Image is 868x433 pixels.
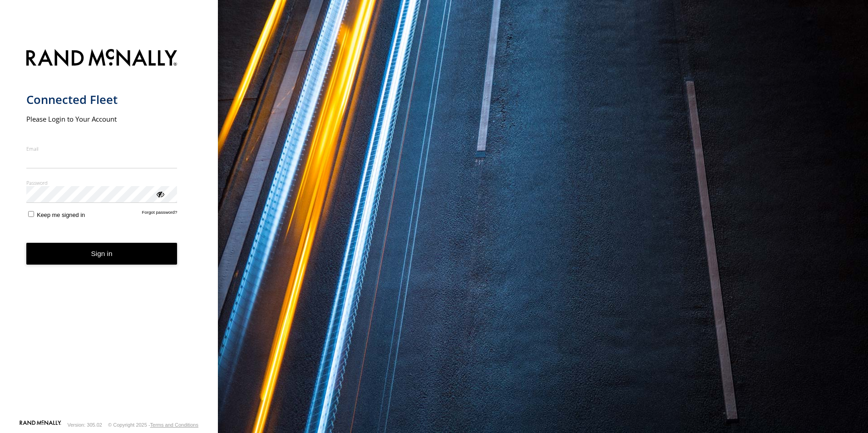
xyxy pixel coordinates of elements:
[37,212,85,218] span: Keep me signed in
[68,422,102,428] div: Version: 305.02
[108,422,198,428] div: © Copyright 2025 -
[26,47,178,70] img: Rand McNally
[26,44,192,419] form: main
[150,422,198,428] a: Terms and Conditions
[26,243,178,265] button: Sign in
[26,92,178,107] h1: Connected Fleet
[26,114,178,123] h2: Please Login to Your Account
[155,189,164,198] div: ViewPassword
[26,145,178,152] label: Email
[28,211,34,217] input: Keep me signed in
[142,210,178,218] a: Forgot password?
[20,420,61,429] a: Visit our Website
[26,179,178,186] label: Password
